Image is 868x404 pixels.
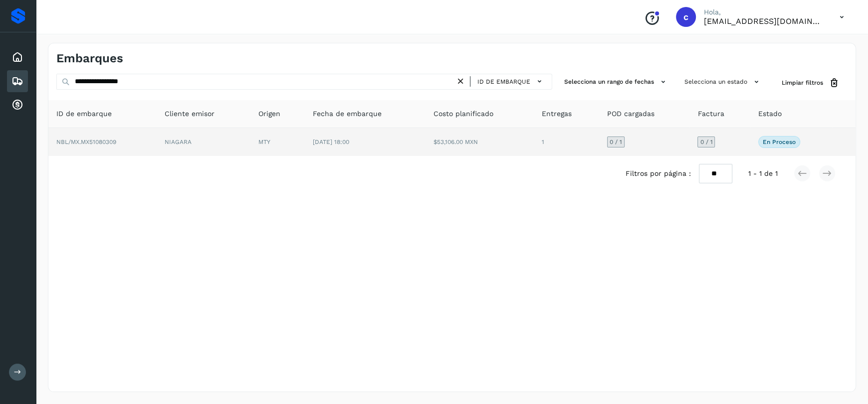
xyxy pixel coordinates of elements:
[474,74,548,89] button: ID de embarque
[157,128,250,156] td: NIAGARA
[534,128,599,156] td: 1
[704,8,824,16] p: Hola,
[542,109,572,119] span: Entregas
[313,138,349,145] span: [DATE] 18:00
[610,139,622,145] span: 0 / 1
[7,70,28,92] div: Embarques
[258,109,280,119] span: Origen
[607,109,654,119] span: POD cargadas
[56,51,123,66] h4: Embarques
[313,109,382,119] span: Fecha de embarque
[434,109,493,119] span: Costo planificado
[560,74,672,90] button: Selecciona un rango de fechas
[7,94,28,116] div: Cuentas por cobrar
[774,74,848,92] button: Limpiar filtros
[7,46,28,68] div: Inicio
[763,138,796,145] p: En proceso
[700,139,712,145] span: 0 / 1
[704,16,824,26] p: cuentasespeciales8_met@castores.com.mx
[165,109,215,119] span: Cliente emisor
[748,168,778,179] span: 1 - 1 de 1
[250,128,304,156] td: MTY
[56,138,116,145] span: NBL/MX.MX51080309
[758,109,782,119] span: Estado
[626,168,691,179] span: Filtros por página :
[426,128,534,156] td: $53,106.00 MXN
[477,77,530,86] span: ID de embarque
[56,109,112,119] span: ID de embarque
[697,109,724,119] span: Factura
[680,74,766,90] button: Selecciona un estado
[782,78,823,87] span: Limpiar filtros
